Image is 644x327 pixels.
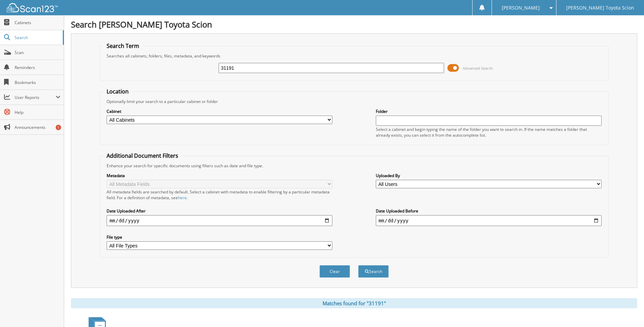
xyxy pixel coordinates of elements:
[376,108,602,114] label: Folder
[15,94,56,100] span: User Reports
[107,208,332,214] label: Date Uploaded After
[103,53,605,59] div: Searches all cabinets, folders, files, metadata, and keywords
[103,99,605,104] div: Optionally limit your search to a particular cabinet or folder
[71,19,637,30] h1: Search [PERSON_NAME] Toyota Scion
[15,35,59,40] span: Search
[376,215,602,226] input: end
[376,173,602,178] label: Uploaded By
[103,163,605,169] div: Enhance your search for specific documents using filters such as date and file type.
[103,152,182,159] legend: Additional Document Filters
[71,298,637,308] div: Matches found for "31191"
[15,65,60,70] span: Reminders
[7,3,58,12] img: scan123-logo-white.svg
[15,109,60,115] span: Help
[107,234,332,240] label: File type
[107,189,332,201] div: All metadata fields are searched by default. Select a cabinet with metadata to enable filtering b...
[56,125,61,130] div: 1
[15,124,60,130] span: Announcements
[15,50,60,55] span: Scan
[107,108,332,114] label: Cabinet
[103,88,132,95] legend: Location
[463,66,493,71] span: Advanced Search
[107,215,332,226] input: start
[376,208,602,214] label: Date Uploaded Before
[15,20,60,25] span: Cabinets
[15,80,60,85] span: Bookmarks
[358,265,389,278] button: Search
[319,265,350,278] button: Clear
[566,6,634,10] span: [PERSON_NAME] Toyota Scion
[107,173,332,178] label: Metadata
[376,126,602,138] div: Select a cabinet and begin typing the name of the folder you want to search in. If the name match...
[178,195,187,201] a: here
[103,42,143,50] legend: Search Term
[502,6,540,10] span: [PERSON_NAME]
